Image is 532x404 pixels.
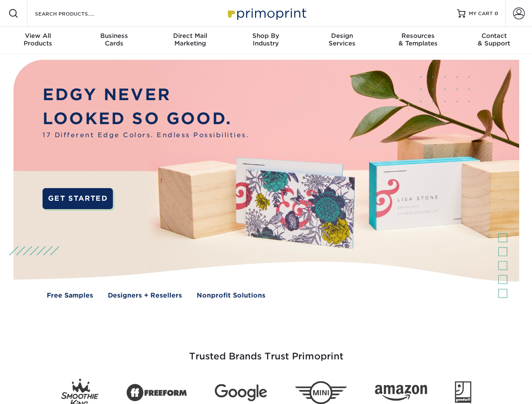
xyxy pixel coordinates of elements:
div: & Support [456,32,532,47]
img: Google [215,384,267,401]
p: EDGY NEVER [43,83,249,107]
h3: Trusted Brands Trust Primoprint [20,331,513,372]
a: DesignServices [304,27,380,54]
a: Free Samples [47,291,93,300]
div: & Templates [380,32,456,47]
a: Designers + Resellers [108,291,182,300]
img: Goodwill [455,381,471,404]
a: Contact& Support [456,27,532,54]
span: 0 [495,11,498,16]
span: Resources [380,32,456,40]
div: Cards [76,32,152,47]
span: 17 Different Edge Colors. Endless Possibilities. [43,130,249,140]
img: Amazon [375,385,427,401]
a: BusinessCards [76,27,152,54]
span: Shop By [228,32,304,40]
div: Marketing [152,32,228,47]
div: Industry [228,32,304,47]
span: Design [304,32,380,40]
div: Services [304,32,380,47]
a: GET STARTED [43,188,113,209]
span: MY CART [469,10,493,17]
span: Business [76,32,152,40]
span: Contact [456,32,532,40]
a: Resources& Templates [380,27,456,54]
p: LOOKED SO GOOD. [43,107,249,131]
img: Primoprint [224,4,308,22]
a: Shop ByIndustry [228,27,304,54]
input: SEARCH PRODUCTS..... [34,8,116,19]
span: Direct Mail [152,32,228,40]
a: Nonprofit Solutions [197,291,265,300]
a: Direct MailMarketing [152,27,228,54]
